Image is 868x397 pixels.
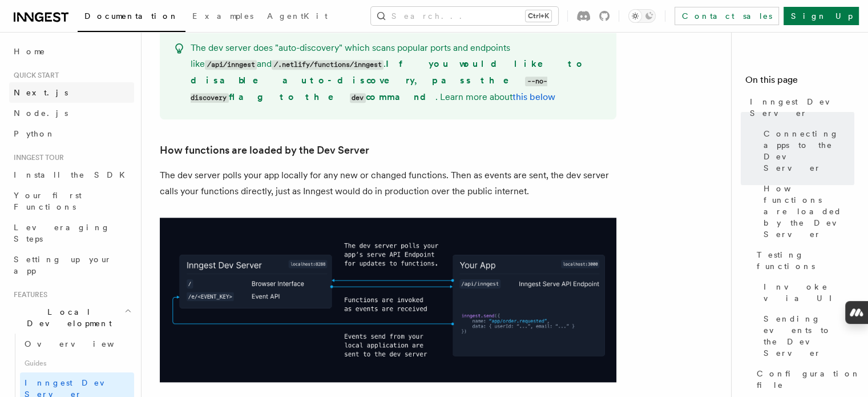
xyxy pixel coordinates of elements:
span: Configuration file [757,368,861,391]
span: Testing functions [757,249,854,272]
h4: On this page [745,73,854,91]
span: Examples [192,11,253,21]
span: Inngest Dev Server [750,96,854,119]
button: Local Development [9,302,134,334]
span: Quick start [9,71,59,80]
a: Python [9,123,134,144]
span: Connecting apps to the Dev Server [764,128,854,174]
img: dev-server-diagram-v2.png [160,218,616,382]
kbd: Ctrl+K [526,10,551,22]
span: Documentation [84,11,179,21]
code: dev [350,93,366,103]
span: Inngest tour [9,153,64,162]
a: Home [9,41,134,62]
a: Overview [20,334,134,354]
a: Leveraging Steps [9,217,134,249]
a: Install the SDK [9,165,134,185]
span: Local Development [9,306,124,329]
span: Overview [25,339,142,348]
a: How functions are loaded by the Dev Server [160,142,369,158]
span: Guides [20,354,134,372]
span: Leveraging Steps [14,223,110,243]
a: Contact sales [675,7,779,25]
a: Next.js [9,82,134,103]
code: /.netlify/functions/inngest [272,60,383,70]
strong: If you would like to disable auto-discovery, pass the flag to the command [191,58,585,102]
a: Sending events to the Dev Server [759,308,854,363]
span: Node.js [14,109,68,118]
a: AgentKit [260,3,334,31]
span: Invoke via UI [764,281,854,304]
a: Inngest Dev Server [745,91,854,123]
p: The dev server does "auto-discovery" which scans popular ports and endpoints like and . . Learn m... [191,40,603,106]
a: this below [512,91,555,102]
span: AgentKit [267,11,328,21]
span: Sending events to the Dev Server [764,313,854,359]
span: Your first Functions [14,191,82,211]
span: Next.js [14,88,68,97]
a: Testing functions [752,244,854,276]
a: Invoke via UI [759,276,854,308]
a: Node.js [9,103,134,123]
a: Configuration file [752,363,854,395]
span: Setting up your app [14,255,112,275]
a: Documentation [78,3,185,32]
a: Your first Functions [9,185,134,217]
code: /api/inngest [205,60,257,70]
button: Toggle dark mode [628,9,656,23]
a: How functions are loaded by the Dev Server [759,178,854,244]
span: Python [14,129,55,138]
a: Setting up your app [9,249,134,281]
a: Connecting apps to the Dev Server [759,123,854,178]
span: Features [9,290,47,299]
span: Home [14,46,46,57]
a: Examples [185,3,260,31]
a: Sign Up [784,7,859,25]
code: --no-discovery [191,77,547,103]
span: How functions are loaded by the Dev Server [764,183,854,240]
span: Install the SDK [14,170,132,179]
button: Search...Ctrl+K [371,7,558,25]
p: The dev server polls your app locally for any new or changed functions. Then as events are sent, ... [160,167,616,199]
